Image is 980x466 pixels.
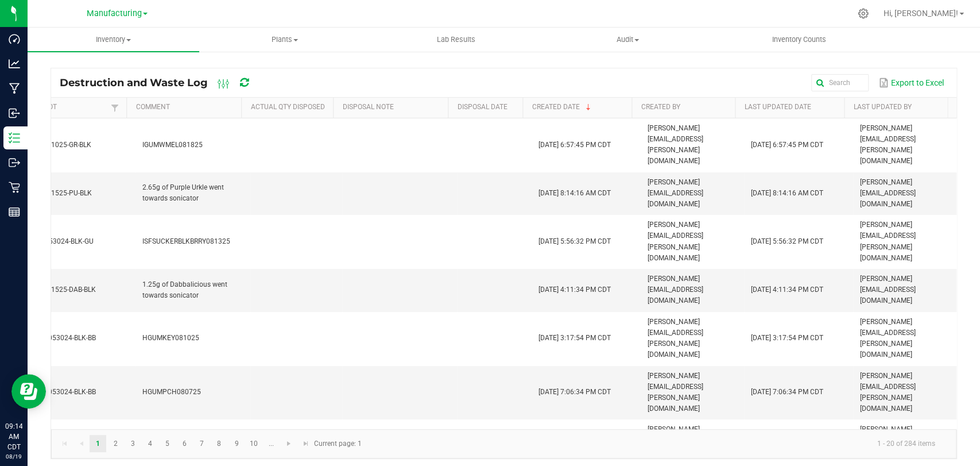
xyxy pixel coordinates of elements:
[648,318,703,359] span: [PERSON_NAME][EMAIL_ADDRESS][PERSON_NAME][DOMAIN_NAME]
[369,434,944,453] kendo-pager-info: 1 - 20 of 284 items
[648,221,703,262] span: [PERSON_NAME][EMAIL_ADDRESS][PERSON_NAME][DOMAIN_NAME]
[539,237,611,245] span: [DATE] 5:56:32 PM CDT
[751,237,823,245] span: [DATE] 5:56:32 PM CDT
[28,28,199,52] a: Inventory
[539,334,611,342] span: [DATE] 3:17:54 PM CDT
[159,435,176,452] a: Page 5
[281,435,297,452] a: Go to the next page
[342,103,443,112] a: Disposal NoteSortable
[228,435,245,452] a: Page 9
[301,439,311,448] span: Go to the last page
[142,388,201,396] span: HGUMPCH080725
[11,374,46,409] iframe: Resource center
[60,73,269,93] div: Destruction and Waste Log
[860,372,916,413] span: [PERSON_NAME][EMAIL_ADDRESS][PERSON_NAME][DOMAIN_NAME]
[90,435,106,452] a: Page 1
[9,206,20,218] inline-svg: Reports
[21,103,107,112] a: Origin LotSortable
[28,388,96,396] span: HDIST-053024-BLK-BB
[539,286,611,294] span: [DATE] 4:11:34 PM CDT
[648,275,703,305] span: [PERSON_NAME][EMAIL_ADDRESS][DOMAIN_NAME]
[142,141,203,149] span: IGUMWMEL081825
[193,435,210,452] a: Page 7
[135,103,237,112] a: CommentSortable
[176,435,193,452] a: Page 6
[125,435,141,452] a: Page 3
[28,334,96,342] span: HDIST-053024-BLK-BB
[757,34,842,45] span: Inventory Counts
[457,103,518,112] a: Disposal DateSortable
[142,435,158,452] a: Page 4
[28,34,199,45] span: Inventory
[853,103,943,112] a: Last Updated BySortable
[5,421,22,452] p: 09:14 AM CDT
[28,141,91,149] span: IDist-061025-GR-BLK
[250,103,328,112] a: Actual Qty DisposedSortable
[263,435,280,452] a: Page 11
[856,8,870,19] div: Manage settings
[860,178,916,208] span: [PERSON_NAME][EMAIL_ADDRESS][DOMAIN_NAME]
[539,388,611,396] span: [DATE] 7:06:34 PM CDT
[751,141,823,149] span: [DATE] 6:57:45 PM CDT
[751,286,823,294] span: [DATE] 4:11:34 PM CDT
[860,221,916,262] span: [PERSON_NAME][EMAIL_ADDRESS][PERSON_NAME][DOMAIN_NAME]
[5,452,22,461] p: 08/19
[539,141,611,149] span: [DATE] 6:57:45 PM CDT
[713,28,885,52] a: Inventory Counts
[884,9,958,18] span: Hi, [PERSON_NAME]!
[543,34,713,45] span: Audit
[51,429,956,459] kendo-pager: Current page: 1
[9,182,20,193] inline-svg: Retail
[108,101,122,115] a: Filter
[860,124,916,165] span: [PERSON_NAME][EMAIL_ADDRESS][PERSON_NAME][DOMAIN_NAME]
[744,103,839,112] a: Last Updated DateSortable
[297,435,314,452] a: Go to the last page
[876,73,947,93] button: Export to Excel
[811,74,869,91] input: Search
[28,286,96,294] span: IDist-071525-DAB-BLK
[142,183,224,202] span: 2.65g of Purple Urkle went towards sonicator
[107,435,123,452] a: Page 2
[142,334,199,342] span: HGUMKEY081025
[648,178,703,208] span: [PERSON_NAME][EMAIL_ADDRESS][DOMAIN_NAME]
[539,189,611,197] span: [DATE] 8:14:16 AM CDT
[9,132,20,144] inline-svg: Inventory
[751,189,823,197] span: [DATE] 8:14:16 AM CDT
[87,9,142,18] span: Manufacturing
[583,103,592,112] span: Sortable
[860,318,916,359] span: [PERSON_NAME][EMAIL_ADDRESS][PERSON_NAME][DOMAIN_NAME]
[200,34,370,45] span: Plants
[421,34,491,45] span: Lab Results
[9,107,20,119] inline-svg: Inbound
[648,124,703,165] span: [PERSON_NAME][EMAIL_ADDRESS][PERSON_NAME][DOMAIN_NAME]
[542,28,714,52] a: Audit
[648,372,703,413] span: [PERSON_NAME][EMAIL_ADDRESS][PERSON_NAME][DOMAIN_NAME]
[142,280,227,299] span: 1.25g of Dabbalicious went towards sonicator
[9,58,20,70] inline-svg: Analytics
[532,103,627,112] a: Created DateSortable
[142,237,230,245] span: ISFSUCKERBLKBRRY081325
[199,28,371,52] a: Plants
[9,157,20,168] inline-svg: Outbound
[370,28,542,52] a: Lab Results
[284,439,293,448] span: Go to the next page
[860,275,916,305] span: [PERSON_NAME][EMAIL_ADDRESS][DOMAIN_NAME]
[751,388,823,396] span: [DATE] 7:06:34 PM CDT
[246,435,262,452] a: Page 10
[28,237,94,245] span: IDIST-053024-BLK-GU
[211,435,227,452] a: Page 8
[9,83,20,94] inline-svg: Manufacturing
[28,189,92,197] span: IDist-071525-PU-BLK
[751,334,823,342] span: [DATE] 3:17:54 PM CDT
[9,33,20,45] inline-svg: Dashboard
[641,103,730,112] a: Created BySortable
